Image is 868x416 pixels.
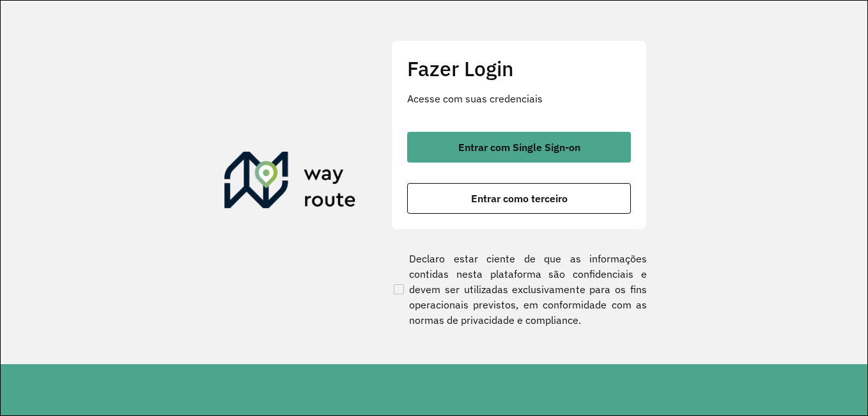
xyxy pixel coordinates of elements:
[471,193,568,204] span: Entrar como terceiro
[458,142,580,152] span: Entrar com Single Sign-on
[407,132,631,163] button: button
[407,183,631,214] button: button
[391,251,647,328] label: Declaro estar ciente de que as informações contidas nesta plataforma são confidenciais e devem se...
[407,91,631,106] p: Acesse com suas credenciais
[224,152,356,213] img: Roteirizador AmbevTech
[407,56,631,81] h2: Fazer Login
